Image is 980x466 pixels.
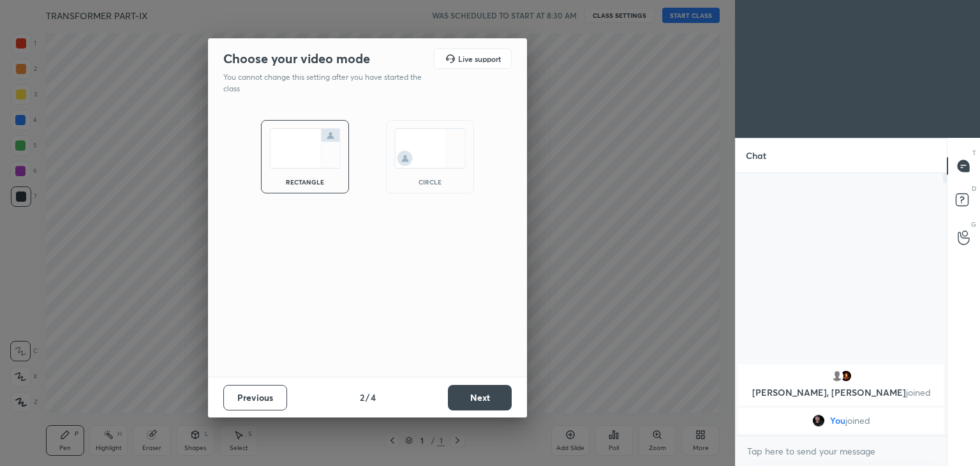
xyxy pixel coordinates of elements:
p: D [972,184,976,193]
h4: 2 [360,391,364,404]
h4: 4 [371,391,376,404]
h4: / [366,391,369,404]
div: circle [405,179,456,185]
img: 5ced908ece4343448b4c182ab94390f6.jpg [812,414,825,427]
p: G [971,220,976,229]
div: grid [736,362,947,436]
p: T [972,148,976,158]
span: joined [906,386,931,398]
span: joined [845,416,870,426]
p: You cannot change this setting after you have started the class [223,71,430,94]
img: circleScreenIcon.acc0effb.svg [394,128,466,169]
span: You [830,416,845,426]
h2: Choose your video mode [223,50,370,67]
img: default.png [831,370,843,382]
button: Next [448,385,512,410]
p: [PERSON_NAME], [PERSON_NAME] [746,387,936,398]
button: Previous [223,385,287,410]
img: normalScreenIcon.ae25ed63.svg [269,128,341,169]
h5: Live support [458,55,501,63]
p: Chat [736,139,776,172]
div: rectangle [279,179,330,185]
img: daa425374cb446028a250903ee68cc3a.jpg [840,370,852,382]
